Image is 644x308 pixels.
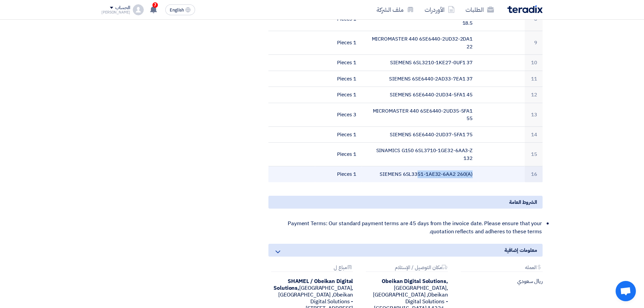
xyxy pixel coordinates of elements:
td: MICROMASTER 440 6SE6440-2UD32-2DA1 22 [362,31,478,55]
b: Obeikan Digital Solutions, [382,277,448,285]
b: SHAMEL / Obeikan Digital Solutions, [273,277,353,292]
div: مباع ل [271,265,353,272]
td: 1 Pieces [315,31,362,55]
td: 11 [525,71,543,87]
td: SINAMICS G150 6SL3710-1GE32-6AA3-Z 132 [362,143,478,166]
button: English [165,4,195,15]
td: SIEMENS 6SL3351-1AE32-6AA2 260(A) [362,166,478,182]
div: [PERSON_NAME] [101,10,130,14]
td: SIEMENS 6SL3210-1KE27-0UF1 37 [362,55,478,71]
td: SIEMENS 6SE6440-2UD34-5FA1 45 [362,87,478,103]
div: الحساب [115,5,130,11]
td: 10 [525,55,543,71]
span: 7 [152,2,158,8]
td: 1 Pieces [315,143,362,166]
a: الطلبات [460,2,499,18]
img: Teradix logo [507,5,543,13]
td: 1 Pieces [315,71,362,87]
td: 1 Pieces [315,166,362,182]
a: Open chat [616,281,636,301]
td: 3 Pieces [315,103,362,126]
td: 1 Pieces [315,87,362,103]
td: 1 Pieces [315,126,362,143]
td: 14 [525,126,543,143]
span: الشروط العامة [509,198,537,206]
td: 16 [525,166,543,182]
td: 13 [525,103,543,126]
div: مكان التوصيل / الإستلام [366,265,448,272]
span: معلومات إضافية [504,246,537,254]
td: 9 [525,31,543,55]
li: Payment Terms: Our standard payment terms are 45 days from the invoice date. Please ensure that y... [275,217,543,238]
a: ملف الشركة [371,2,419,18]
div: العمله [461,265,543,272]
span: English [170,8,184,13]
td: 12 [525,87,543,103]
div: ريال سعودي [458,278,543,285]
td: MICROMASTER 440 6SE6440-2UD35-5FA1 55 [362,103,478,126]
td: SIEMENS 6SE6440-2AD33-7EA1 37 [362,71,478,87]
td: SIEMENS 6SE6440-2UD37-5FA1 75 [362,126,478,143]
td: 15 [525,143,543,166]
a: الأوردرات [419,2,460,18]
td: 1 Pieces [315,55,362,71]
img: profile_test.png [133,4,144,15]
